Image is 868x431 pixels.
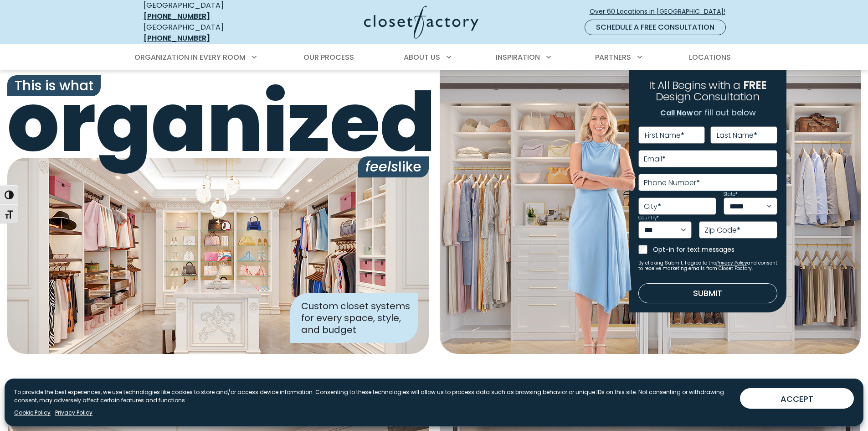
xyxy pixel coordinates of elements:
[638,260,777,271] small: By clicking Submit, I agree to the and consent to receive marketing emails from Closet Factory.
[740,388,854,409] button: ACCEPT
[358,156,429,177] span: like
[649,78,740,93] span: It All Begins with a
[589,4,733,20] a: Over 60 Locations in [GEOGRAPHIC_DATA]!
[660,106,756,119] p: or fill out below
[134,52,246,62] span: Organization in Every Room
[716,260,747,266] a: Privacy Policy
[7,158,429,354] img: Closet Factory designed closet
[704,227,740,234] label: Zip Code
[717,132,757,139] label: Last Name
[653,245,777,254] label: Opt-in for text messages
[144,22,276,44] div: [GEOGRAPHIC_DATA]
[364,5,478,39] img: Closet Factory Logo
[656,89,760,104] span: Design Consultation
[644,203,661,210] label: City
[590,7,733,16] span: Over 60 Locations in [GEOGRAPHIC_DATA]!
[7,82,429,164] span: organized
[689,52,731,62] span: Locations
[14,409,51,417] a: Cookie Policy
[144,33,210,43] a: [PHONE_NUMBER]
[365,157,398,177] i: feels
[660,107,693,119] a: Call Now
[724,192,738,197] label: State
[585,20,726,35] a: Schedule a Free Consultation
[496,52,540,62] span: Inspiration
[644,156,666,163] label: Email
[14,388,733,405] p: To provide the best experiences, we use technologies like cookies to store and/or access device i...
[644,179,700,187] label: Phone Number
[743,78,767,93] span: FREE
[144,11,210,21] a: [PHONE_NUMBER]
[638,216,659,220] label: Country
[290,293,418,343] div: Custom closet systems for every space, style, and budget
[638,283,777,303] button: Submit
[55,409,92,417] a: Privacy Policy
[595,52,631,62] span: Partners
[404,52,440,62] span: About Us
[303,52,354,62] span: Our Process
[128,45,740,70] nav: Primary Menu
[645,132,684,139] label: First Name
